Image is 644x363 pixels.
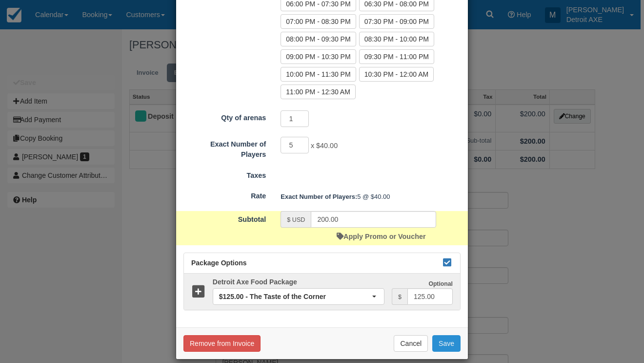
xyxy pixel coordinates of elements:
[359,14,434,29] label: 07:30 PM - 09:00 PM
[287,216,305,223] small: $ USD
[176,188,273,201] label: Rate
[394,335,428,352] button: Cancel
[281,14,356,29] label: 07:00 PM - 08:30 PM
[428,280,453,287] strong: Optional
[281,49,356,64] label: 09:00 PM - 10:30 PM
[191,259,247,267] span: Package Options
[176,109,273,123] label: Qty of arenas
[176,211,273,225] label: Subtotal
[432,335,461,352] button: Save
[311,142,338,150] span: x $40.00
[281,110,309,127] input: Qty of arenas
[281,85,356,99] label: 11:00 PM - 12:30 AM
[337,233,425,240] a: Apply Promo or Voucher
[281,137,309,153] input: Exact Number of Players
[176,136,273,159] label: Exact Number of Players
[219,292,372,301] span: $125.00 - The Taste of the Corner
[281,32,356,46] label: 08:00 PM - 09:30 PM
[205,278,392,286] h5: Detroit Axe Food Package
[281,193,357,200] strong: Exact Number of Players
[359,32,434,46] label: 08:30 PM - 10:00 PM
[184,274,460,310] a: Detroit Axe Food Package $125.00 - The Taste of the Corner Optional $
[176,167,273,181] label: Taxes
[359,49,434,64] label: 09:30 PM - 11:00 PM
[213,288,384,305] button: $125.00 - The Taste of the Corner
[359,67,434,82] label: 10:30 PM - 12:00 AM
[398,294,402,300] small: $
[281,67,356,82] label: 10:00 PM - 11:30 PM
[273,189,468,205] div: 5 @ $40.00
[183,335,261,352] button: Remove from Invoice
